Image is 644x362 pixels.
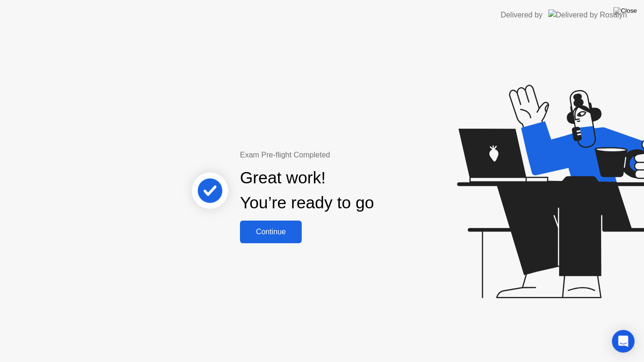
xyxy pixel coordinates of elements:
[548,9,627,20] img: Delivered by Rosalyn
[240,149,435,161] div: Exam Pre-flight Completed
[501,9,543,21] div: Delivered by
[613,7,637,15] img: Close
[240,221,302,243] button: Continue
[240,165,374,215] div: Great work! You’re ready to go
[243,228,299,236] div: Continue
[612,330,635,353] div: Open Intercom Messenger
